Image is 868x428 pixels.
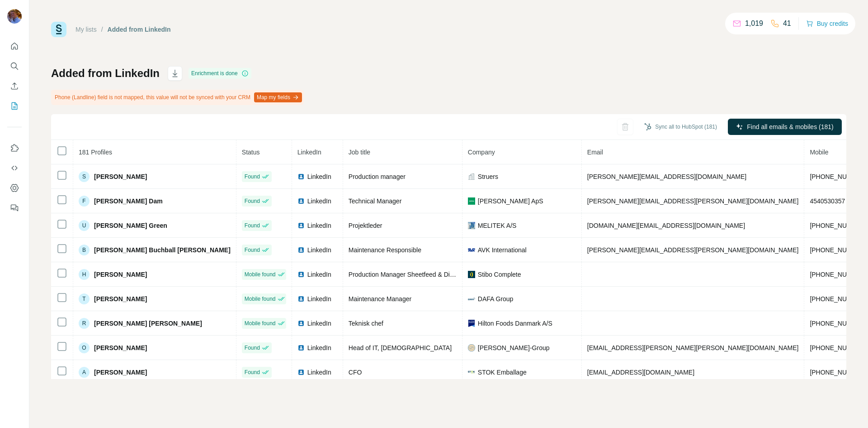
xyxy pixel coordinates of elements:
[94,221,167,230] span: [PERSON_NAME] Green
[94,245,231,255] span: [PERSON_NAME] Buchball [PERSON_NAME]
[245,197,260,205] span: Found
[7,38,22,54] button: Quick start
[51,22,66,37] img: Surfe Logo
[810,173,867,180] span: [PHONE_NUMBER]
[79,245,90,255] div: B
[349,344,452,351] span: Head of IT, [DEMOGRAPHIC_DATA]
[307,368,331,377] span: LinkedIn
[51,66,160,81] h1: Added from LinkedIn
[297,369,305,376] img: LinkedIn logo
[245,173,260,181] span: Found
[245,368,260,376] span: Found
[307,172,331,181] span: LinkedIn
[587,369,694,376] span: [EMAIL_ADDRESS][DOMAIN_NAME]
[307,197,331,206] span: LinkedIn
[468,320,475,327] img: company-logo
[7,78,22,94] button: Enrich CSV
[810,222,867,229] span: [PHONE_NUMBER]
[478,294,514,303] span: DAFA Group
[587,173,746,180] span: [PERSON_NAME][EMAIL_ADDRESS][DOMAIN_NAME]
[587,246,799,254] span: [PERSON_NAME][EMAIL_ADDRESS][PERSON_NAME][DOMAIN_NAME]
[349,197,402,205] span: Technical Manager
[810,344,867,351] span: [PHONE_NUMBER]
[79,342,90,353] div: O
[478,172,498,181] span: Struers
[810,246,867,254] span: [PHONE_NUMBER]
[7,98,22,114] button: My lists
[478,270,521,279] span: Stibo Complete
[297,271,305,278] img: LinkedIn logo
[587,344,799,351] span: [EMAIL_ADDRESS][PERSON_NAME][PERSON_NAME][DOMAIN_NAME]
[349,295,411,303] span: Maintenance Manager
[349,271,476,278] span: Production Manager Sheetfeed & Digital Print
[478,245,527,255] span: AVK International
[478,319,552,328] span: Hilton Foods Danmark A/S
[101,25,103,34] li: /
[94,343,147,352] span: [PERSON_NAME]
[307,270,331,279] span: LinkedIn
[349,369,362,376] span: CFO
[638,120,723,134] button: Sync all to HubSpot (181)
[7,160,22,176] button: Use Surfe API
[245,246,260,254] span: Found
[349,246,421,254] span: Maintenance Responsible
[468,295,475,303] img: company-logo
[806,17,848,30] button: Buy credits
[108,25,171,34] div: Added from LinkedIn
[245,344,260,352] span: Found
[79,293,90,304] div: T
[245,319,276,327] span: Mobile found
[478,197,543,206] span: [PERSON_NAME] ApS
[94,172,147,181] span: [PERSON_NAME]
[94,197,163,206] span: [PERSON_NAME] Dam
[7,140,22,156] button: Use Surfe on LinkedIn
[79,367,90,378] div: A
[297,173,305,180] img: LinkedIn logo
[810,369,867,376] span: [PHONE_NUMBER]
[245,221,260,230] span: Found
[297,246,305,254] img: LinkedIn logo
[297,149,321,156] span: LinkedIn
[810,197,845,205] span: 4540530357
[79,149,112,156] span: 181 Profiles
[747,122,833,131] span: Find all emails & mobiles (181)
[94,319,202,328] span: [PERSON_NAME] [PERSON_NAME]
[245,295,276,303] span: Mobile found
[297,197,305,205] img: LinkedIn logo
[468,246,475,254] img: company-logo
[189,68,251,79] div: Enrichment is done
[51,90,304,105] div: Phone (Landline) field is not mapped, this value will not be synced with your CRM
[587,222,745,229] span: [DOMAIN_NAME][EMAIL_ADDRESS][DOMAIN_NAME]
[94,368,147,377] span: [PERSON_NAME]
[349,173,406,180] span: Production manager
[297,320,305,327] img: LinkedIn logo
[349,149,370,156] span: Job title
[297,222,305,229] img: LinkedIn logo
[468,222,475,229] img: company-logo
[587,197,799,205] span: [PERSON_NAME][EMAIL_ADDRESS][PERSON_NAME][DOMAIN_NAME]
[79,220,90,231] div: U
[728,119,842,135] button: Find all emails & mobiles (181)
[307,221,331,230] span: LinkedIn
[7,58,22,74] button: Search
[810,271,867,278] span: [PHONE_NUMBER]
[478,343,550,352] span: [PERSON_NAME]-Group
[468,149,495,156] span: Company
[242,149,260,156] span: Status
[7,180,22,196] button: Dashboard
[307,343,331,352] span: LinkedIn
[307,294,331,303] span: LinkedIn
[245,270,276,279] span: Mobile found
[79,318,90,329] div: R
[810,320,867,327] span: [PHONE_NUMBER]
[468,271,475,278] img: company-logo
[79,196,90,207] div: F
[297,344,305,351] img: LinkedIn logo
[297,295,305,303] img: LinkedIn logo
[7,9,22,24] img: Avatar
[478,221,517,230] span: MELITEK A/S
[783,18,791,29] p: 41
[349,222,382,229] span: Projektleder
[307,245,331,255] span: LinkedIn
[79,171,90,182] div: S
